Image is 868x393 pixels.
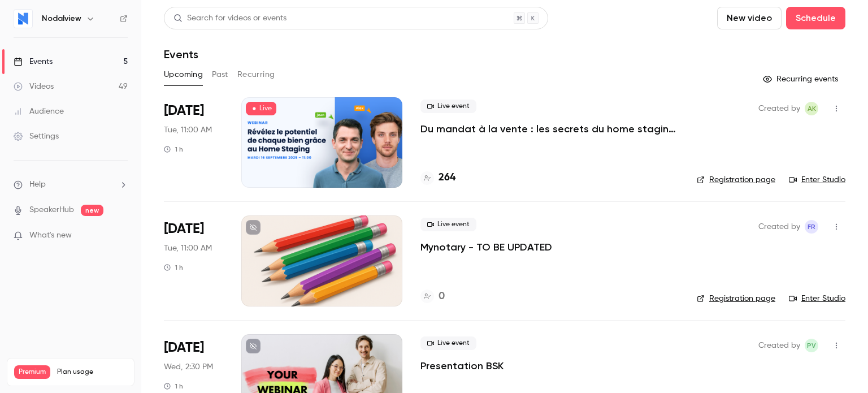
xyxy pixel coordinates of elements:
div: 1 h [164,263,183,272]
span: Plan usage [57,368,127,377]
div: Oct 21 Tue, 11:00 AM (Europe/Brussels) [164,215,223,306]
div: 1 h [164,382,183,391]
span: Premium [14,365,50,379]
div: 1 h [164,145,183,154]
a: 264 [420,170,455,185]
span: [DATE] [164,339,204,357]
span: AK [808,102,816,115]
span: [DATE] [164,220,204,238]
h6: Nodalview [42,13,81,24]
button: Schedule [786,7,845,29]
span: What's new [29,230,72,241]
h1: Events [164,47,198,61]
span: Live event [420,100,476,113]
a: SpeakerHub [29,204,74,216]
span: new [81,205,103,216]
button: Recurring [237,66,275,84]
a: Enter Studio [789,174,845,185]
div: Search for videos or events [173,12,287,24]
span: Created by [758,102,800,115]
div: Events [14,56,53,67]
a: 0 [420,289,445,304]
button: New video [717,7,782,29]
a: Presentation BSK [420,359,504,373]
span: Tue, 11:00 AM [164,243,212,254]
span: PV [807,339,816,352]
button: Upcoming [164,66,203,84]
button: Recurring events [758,70,845,88]
span: Paul Vérine [805,339,818,352]
h4: 264 [439,170,455,185]
span: Florence Robert [805,220,818,234]
span: Live event [420,218,476,231]
div: Videos [14,81,54,92]
img: Nodalview [14,10,32,28]
button: Past [212,66,228,84]
span: [DATE] [164,102,204,120]
span: Alexandre Kinapenne [805,102,818,115]
div: Settings [14,131,59,142]
div: Audience [14,106,64,117]
h4: 0 [439,289,445,304]
span: Live event [420,336,476,350]
span: Help [29,179,46,191]
div: Sep 16 Tue, 11:00 AM (Europe/Brussels) [164,97,223,188]
a: Registration page [697,293,775,304]
li: help-dropdown-opener [14,179,128,191]
span: Created by [758,220,800,234]
a: Du mandat à la vente : les secrets du home staging virtuel pour déclencher le coup de cœur [420,122,679,136]
a: Registration page [697,174,775,185]
span: Created by [758,339,800,352]
a: Mynotary - TO BE UPDATED [420,240,552,254]
a: Enter Studio [789,293,845,304]
span: Live [246,102,276,115]
span: Wed, 2:30 PM [164,361,213,373]
span: Tue, 11:00 AM [164,124,212,136]
span: FR [808,220,815,234]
